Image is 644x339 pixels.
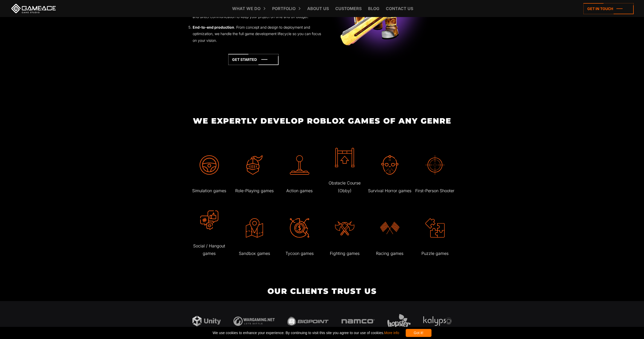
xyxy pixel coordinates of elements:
[193,25,234,29] strong: End-to-end production
[287,317,329,326] img: Bigpoint logo
[232,250,276,257] p: Sandbox games
[290,155,309,175] img: Action games
[583,3,634,14] a: Get in touch
[245,155,264,175] img: Role-Playing games
[423,316,452,326] img: Kalypso media logo
[278,250,321,257] p: Tycoon games
[193,24,322,44] li: . From concept and design to deployment and optimization, we handle the full game development lif...
[200,155,219,175] img: Simulation games
[335,218,354,238] img: Fighting games
[387,314,411,328] img: Hopster logo
[232,187,276,195] p: Role-Playing games
[406,329,431,337] div: Got it!
[187,187,231,195] p: Simulation games
[290,218,309,238] img: Tycoon games
[413,187,457,195] p: First-Person Shooter
[233,317,275,326] img: Wargaming logo
[380,218,400,238] img: Racing games
[323,250,366,257] p: Fighting games
[425,218,445,238] img: Puzzle games
[192,316,221,326] img: Unity logo
[185,117,459,125] h2: We Expertly Develop Roblox Games of Any Genre
[200,211,219,230] img: Social / Hangout games
[335,148,354,167] img: Obstacle Course (Obby)
[323,179,366,195] p: Obstacle Course (Obby)
[245,218,264,238] img: Sandbox games
[368,187,412,195] p: Survival Horror games
[380,155,400,175] img: Survival Horror games
[228,54,279,65] a: Get started
[341,319,375,324] img: Namco logo
[187,242,231,257] p: Social / Hangout games
[213,329,399,337] span: We use cookies to enhance your experience. By continuing to visit this site you agree to our use ...
[384,331,399,335] a: More info
[278,187,321,195] p: Action games
[413,250,457,257] p: Puzzle games
[368,250,412,257] p: Racing games
[425,155,445,175] img: First-Person Shooter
